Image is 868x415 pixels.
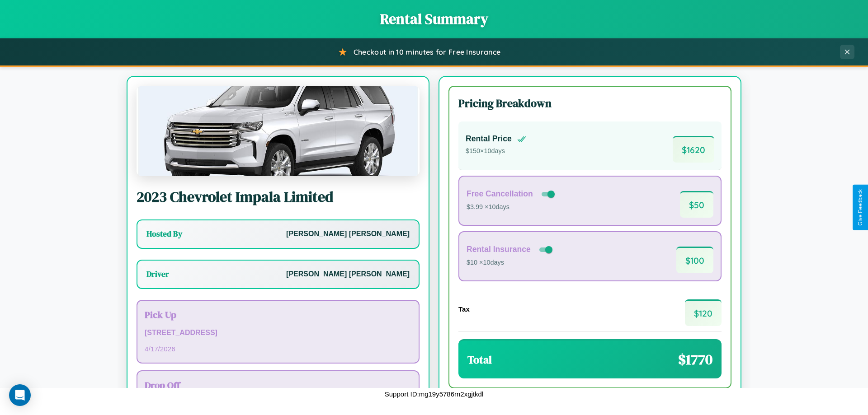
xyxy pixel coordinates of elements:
p: $ 150 × 10 days [466,145,526,157]
h3: Hosted By [146,228,182,239]
h3: Driver [146,269,169,280]
p: $3.99 × 10 days [467,201,557,213]
div: Open Intercom Messenger [9,384,31,406]
span: $ 120 [685,299,722,326]
div: Give Feedback [857,189,863,226]
h1: Rental Summary [9,9,859,29]
h4: Rental Insurance [467,245,531,254]
h4: Free Cancellation [467,189,533,199]
h4: Tax [458,305,470,313]
h2: 2023 Chevrolet Impala Limited [137,187,420,207]
img: Chevrolet Impala Limited [137,86,420,176]
p: $10 × 10 days [467,257,554,269]
h3: Drop Off [145,378,411,392]
p: [STREET_ADDRESS] [145,326,411,340]
span: $ 1770 [678,350,712,369]
span: $ 1620 [673,136,714,163]
span: $ 100 [676,247,713,273]
p: 4 / 17 / 2026 [145,343,411,355]
h4: Rental Price [466,134,512,144]
span: Checkout in 10 minutes for Free Insurance [354,47,500,56]
h3: Pick Up [145,308,411,321]
p: Support ID: mg19y5786rn2xgjtkdl [385,388,483,400]
span: $ 50 [680,191,713,218]
h3: Total [467,352,492,367]
p: [PERSON_NAME] [PERSON_NAME] [286,228,410,241]
p: [PERSON_NAME] [PERSON_NAME] [286,268,410,281]
h3: Pricing Breakdown [458,96,722,111]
